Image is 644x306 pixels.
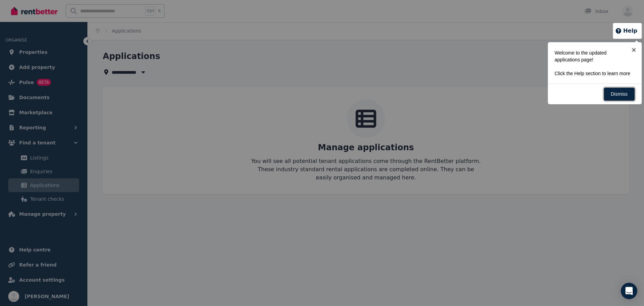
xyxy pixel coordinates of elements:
[555,70,631,77] p: Click the Help section to learn more
[626,42,642,58] a: ×
[621,283,637,299] div: Open Intercom Messenger
[604,87,635,101] a: Dismiss
[615,27,637,35] button: Help
[555,49,631,63] p: Welcome to the updated applications page!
